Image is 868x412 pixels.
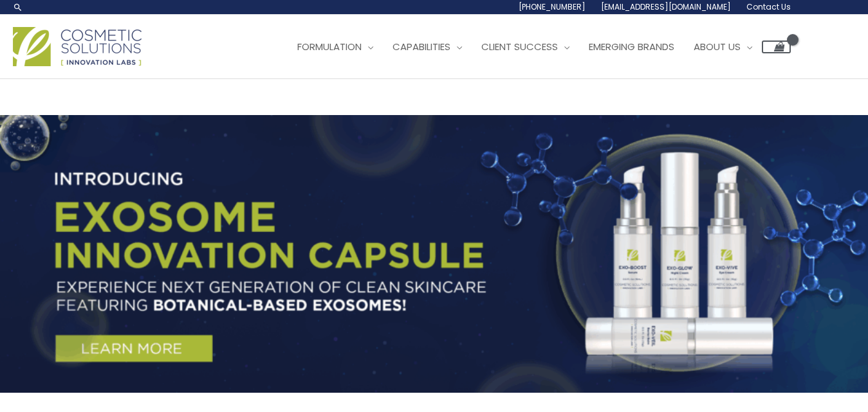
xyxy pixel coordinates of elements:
span: About Us [694,40,741,53]
a: Capabilities [383,28,472,66]
span: Contact Us [746,1,791,12]
a: Formulation [288,28,383,66]
a: About Us [684,28,762,66]
nav: Site Navigation [278,28,791,66]
span: [PHONE_NUMBER] [519,1,586,12]
span: Formulation [297,40,362,53]
span: Capabilities [392,40,450,53]
span: Emerging Brands [589,40,674,53]
a: Emerging Brands [579,28,684,66]
span: Client Success [481,40,558,53]
a: Search icon link [13,2,23,12]
span: [EMAIL_ADDRESS][DOMAIN_NAME] [601,1,731,12]
a: View Shopping Cart, empty [762,40,791,53]
img: Cosmetic Solutions Logo [13,27,142,66]
a: Client Success [472,28,579,66]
